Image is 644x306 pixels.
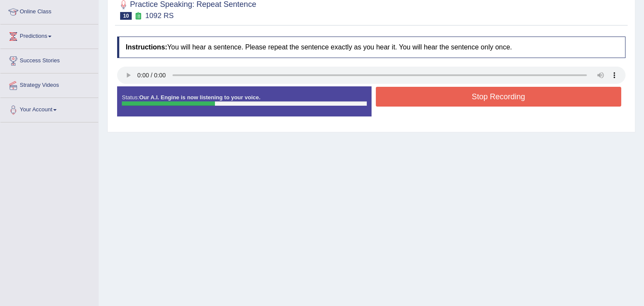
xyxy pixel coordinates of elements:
a: Strategy Videos [0,73,98,95]
b: Instructions: [126,43,167,51]
h4: You will hear a sentence. Please repeat the sentence exactly as you hear it. You will hear the se... [117,37,626,58]
small: 1092 RS [145,12,174,20]
a: Success Stories [0,49,98,70]
button: Stop Recording [376,87,622,107]
a: Your Account [0,98,98,119]
span: 10 [120,12,132,20]
strong: Our A.I. Engine is now listening to your voice. [139,94,260,101]
div: Status: [117,86,372,116]
a: Predictions [0,24,98,46]
small: Exam occurring question [134,12,143,20]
